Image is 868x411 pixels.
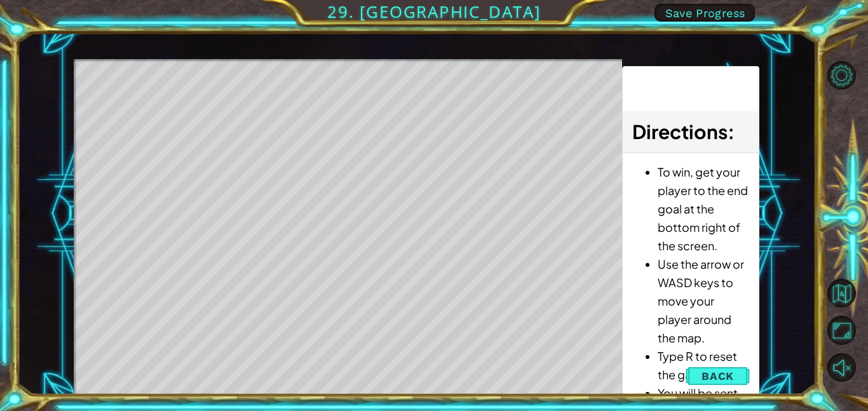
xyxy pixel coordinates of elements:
[658,163,749,255] li: To win, get your player to the end goal at the bottom right of the screen.
[827,353,856,382] button: Unmute
[829,275,868,312] a: Back to Map
[686,363,750,389] button: Back
[654,4,755,22] button: Save Progress
[632,119,728,144] span: Directions
[658,347,749,384] li: Type R to reset the game.
[827,316,856,344] button: Maximize Browser
[658,255,749,347] li: Use the arrow or WASD keys to move your player around the map.
[665,6,745,20] span: Save Progress
[702,370,734,382] span: Back
[827,61,856,90] button: Level Options
[632,118,749,146] h3: :
[827,279,856,307] button: Back to Map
